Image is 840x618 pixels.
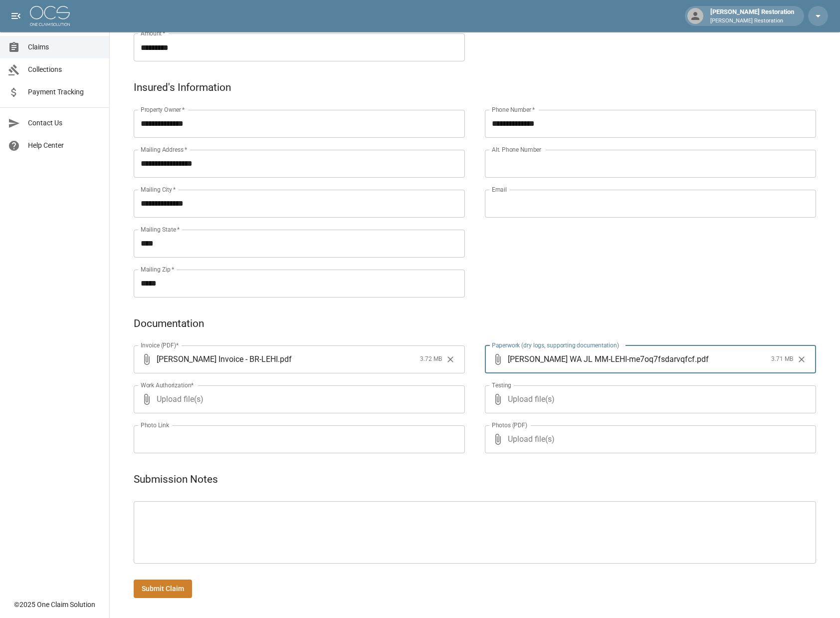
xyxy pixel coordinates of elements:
label: Email [492,185,507,194]
label: Photo Link [141,421,169,429]
span: Payment Tracking [28,87,101,97]
button: Clear [794,352,809,367]
label: Mailing Address [141,145,187,154]
label: Invoice (PDF)* [141,341,179,349]
p: [PERSON_NAME] Restoration [710,17,794,25]
button: Submit Claim [134,580,192,598]
button: open drawer [6,6,26,26]
span: 3.71 MB [771,354,793,364]
label: Photos (PDF) [492,421,527,429]
span: Help Center [28,140,101,151]
div: © 2025 One Claim Solution [14,600,95,610]
span: . pdf [695,353,709,365]
label: Testing [492,381,511,389]
span: . pdf [278,353,292,365]
span: [PERSON_NAME] Invoice - BR-LEHI [157,353,278,365]
label: Alt. Phone Number [492,145,541,154]
span: [PERSON_NAME] WA JL MM-LEHI-me7oq7fsdarvqfcf [508,353,695,365]
img: ocs-logo-white-transparent.png [30,6,70,26]
label: Amount [141,29,166,37]
span: Upload file(s) [157,385,438,413]
div: [PERSON_NAME] Restoration [706,7,798,25]
span: Upload file(s) [508,425,789,453]
span: Upload file(s) [508,385,789,413]
button: Clear [443,352,458,367]
span: 3.72 MB [420,354,442,364]
span: Claims [28,42,101,52]
label: Work Authorization* [141,381,194,389]
label: Mailing City [141,185,176,194]
span: Contact Us [28,118,101,128]
label: Paperwork (dry logs, supporting documentation) [492,341,619,349]
label: Mailing Zip [141,265,175,274]
label: Phone Number [492,105,535,114]
label: Mailing State [141,225,180,234]
label: Property Owner [141,105,185,114]
span: Collections [28,64,101,75]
